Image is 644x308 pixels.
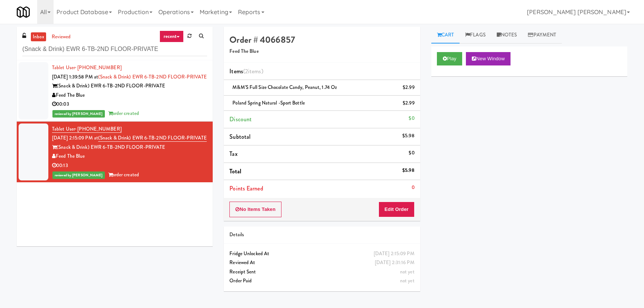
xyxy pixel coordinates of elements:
div: 00:13 [52,161,207,170]
div: Details [229,230,414,240]
span: reviewed by [PERSON_NAME] [52,171,105,179]
span: M&M'S Full Size Chocolate Candy, Peanut, 1.74 oz [232,84,337,91]
a: Tablet User· [PHONE_NUMBER] [52,125,122,133]
div: Fridge Unlocked At [229,249,414,259]
button: Edit Order [379,202,415,217]
div: $0 [409,114,414,123]
span: order created [108,110,139,117]
span: not yet [400,268,415,275]
div: (Snack & Drink) EWR 6-TB-2ND FLOOR-PRIVATE [52,81,207,91]
span: Total [229,167,241,176]
div: $0 [409,148,414,158]
div: [DATE] 2:31:16 PM [375,258,415,267]
span: (2 ) [243,67,263,76]
span: Points Earned [229,184,263,193]
a: Tablet User· [PHONE_NUMBER] [52,64,122,71]
span: Items [229,67,263,76]
a: Payment [522,27,562,44]
span: [DATE] 1:39:58 PM at [52,73,98,80]
span: not yet [400,277,415,284]
ng-pluralize: items [248,67,261,76]
button: New Window [466,52,511,65]
span: Subtotal [229,132,251,141]
li: Tablet User· [PHONE_NUMBER][DATE] 1:39:58 PM at(Snack & Drink) EWR 6-TB-2ND FLOOR-PRIVATE(Snack &... [17,60,213,122]
button: Play [437,52,463,65]
div: $5.98 [402,131,415,141]
img: Micromart [17,6,30,19]
a: recent [160,31,184,42]
h4: Order # 4066857 [229,35,414,45]
div: Receipt Sent [229,267,414,277]
h5: Feed The Blue [229,49,414,54]
a: (Snack & Drink) EWR 6-TB-2ND FLOOR-PRIVATE [98,73,207,80]
button: No Items Taken [229,202,281,217]
span: Tax [229,150,237,158]
a: reviewed [50,32,73,42]
span: [DATE] 2:15:09 PM at [52,134,98,141]
a: Cart [431,27,460,44]
div: Order Paid [229,276,414,286]
a: inbox [31,32,46,42]
span: order created [108,171,139,178]
input: Search vision orders [22,42,207,56]
div: $2.99 [403,99,415,108]
div: [DATE] 2:15:09 PM [374,249,415,259]
a: Flags [460,27,491,44]
div: Feed The Blue [52,152,207,161]
div: $2.99 [403,83,415,92]
span: Poland Spring Natural -Sport Bottle [232,99,305,106]
div: Reviewed At [229,258,414,267]
div: (Snack & Drink) EWR 6-TB-2ND FLOOR-PRIVATE [52,143,207,152]
div: 00:03 [52,100,207,109]
a: (Snack & Drink) EWR 6-TB-2ND FLOOR-PRIVATE [98,134,207,142]
li: Tablet User· [PHONE_NUMBER][DATE] 2:15:09 PM at(Snack & Drink) EWR 6-TB-2ND FLOOR-PRIVATE(Snack &... [17,122,213,183]
span: reviewed by [PERSON_NAME] [52,110,105,118]
span: · [PHONE_NUMBER] [75,125,122,132]
div: $5.98 [402,166,415,175]
div: Feed The Blue [52,91,207,100]
a: Notes [491,27,523,44]
span: Discount [229,115,252,123]
span: · [PHONE_NUMBER] [75,64,122,71]
div: 0 [412,183,415,192]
